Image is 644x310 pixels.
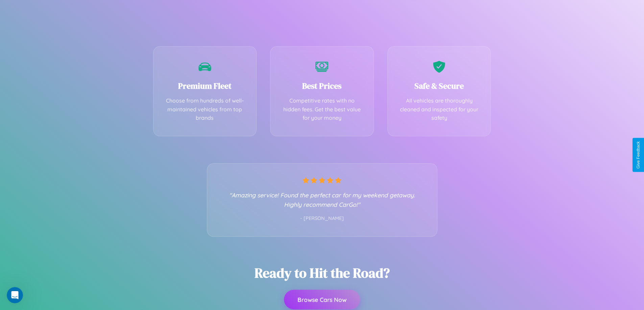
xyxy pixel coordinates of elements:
[281,80,363,91] h3: Best Prices
[636,141,641,169] div: Give Feedback
[164,96,246,122] p: Choose from hundreds of well-maintained vehicles from top brands
[255,264,390,282] h2: Ready to Hit the Road?
[398,80,481,91] h3: Safe & Secure
[221,190,424,209] p: "Amazing service! Found the perfect car for my weekend getaway. Highly recommend CarGo!"
[398,96,481,122] p: All vehicles are thoroughly cleaned and inspected for your safety
[221,214,424,223] p: - [PERSON_NAME]
[164,80,246,91] h3: Premium Fleet
[284,290,360,309] button: Browse Cars Now
[7,287,23,303] iframe: Intercom live chat
[281,96,363,122] p: Competitive rates with no hidden fees. Get the best value for your money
